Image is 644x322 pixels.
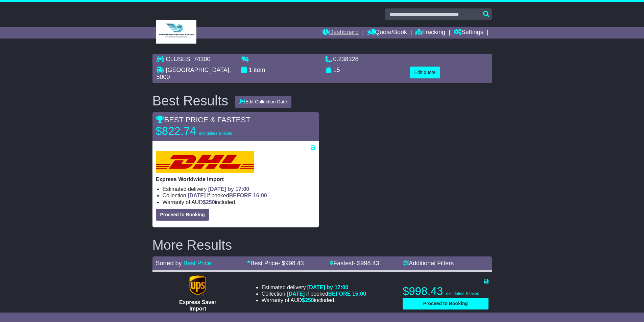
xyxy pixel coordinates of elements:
[403,284,488,298] p: $998.43
[278,260,304,267] span: - $
[156,176,315,182] p: Express Worldwide Import
[367,27,407,39] a: Quote/Book
[328,291,351,297] span: BEFORE
[156,116,251,124] span: BEST PRICE & FASTEST
[333,67,340,73] span: 15
[330,260,379,267] a: Fastest- $998.43
[235,96,291,108] button: Edit Collection Date
[189,275,206,296] img: UPS (new): Express Saver Import
[249,67,252,73] span: 1
[454,27,483,39] a: Settings
[163,192,315,199] li: Collection
[307,284,349,290] span: [DATE] by 17:00
[333,56,359,63] span: 0.238328
[179,299,216,312] span: Express Saver Import
[323,27,359,39] a: Dashboard
[254,67,265,73] span: item
[410,67,440,78] button: Edit quote
[163,186,315,192] li: Estimated delivery
[247,260,304,267] a: Best Price- $998.43
[206,199,215,205] span: 250
[415,27,445,39] a: Tracking
[156,151,254,173] img: DHL: Express Worldwide Import
[287,291,366,297] span: if booked
[262,284,366,291] li: Estimated delivery
[302,297,314,303] span: $
[360,260,379,267] span: 998.43
[166,56,190,63] span: CLUSES
[262,297,366,303] li: Warranty of AUD included.
[199,131,232,136] span: exc duties & taxes
[208,186,249,192] span: [DATE] by 17:00
[163,199,315,205] li: Warranty of AUD included.
[166,67,229,73] span: [GEOGRAPHIC_DATA]
[203,199,215,205] span: $
[188,193,206,198] span: [DATE]
[353,260,379,267] span: - $
[446,291,479,296] span: exc duties & taxes
[285,260,304,267] span: 998.43
[152,238,492,252] h2: More Results
[156,209,209,221] button: Proceed to Booking
[190,56,211,63] span: , 74300
[157,67,231,81] span: , 5000
[253,193,267,198] span: 16:00
[352,291,366,297] span: 15:00
[287,291,305,297] span: [DATE]
[262,291,366,297] li: Collection
[149,93,232,108] div: Best Results
[184,260,211,267] a: Best Price
[156,260,182,267] span: Sorted by
[403,298,488,309] button: Proceed to Booking
[156,124,240,138] p: $822.74
[403,260,454,267] a: Additional Filters
[188,193,267,198] span: if booked
[229,193,252,198] span: BEFORE
[305,297,314,303] span: 250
